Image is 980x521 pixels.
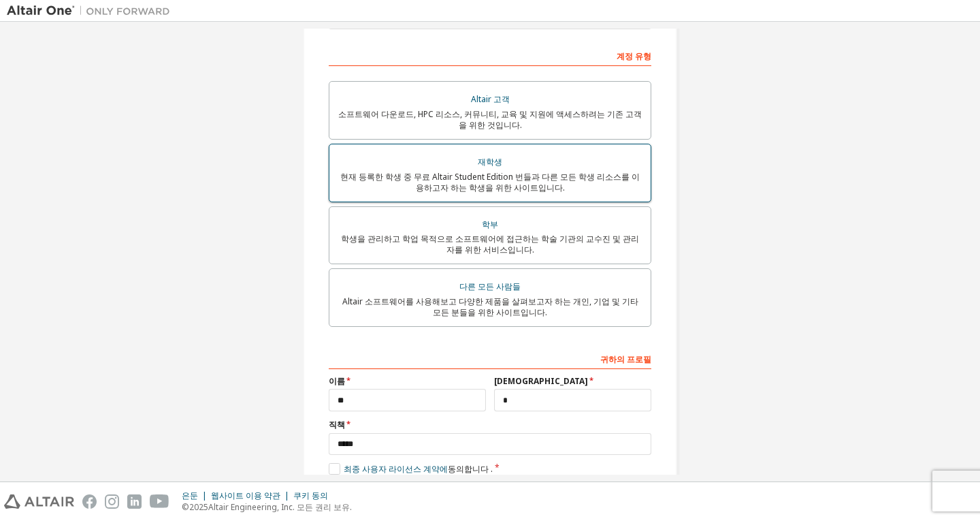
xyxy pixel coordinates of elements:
img: facebook.svg [82,494,97,509]
font: 재학생 [478,156,502,168]
font: 직책 [329,419,345,430]
font: 소프트웨어 다운로드, HPC 리소스, 커뮤니티, 교육 및 지원에 액세스하려는 기존 고객을 위한 것입니다. [338,108,642,131]
img: 알타이르 원 [7,4,177,18]
font: 귀하의 프로필 [600,353,651,365]
font: Altair 고객 [471,93,510,105]
font: Altair 소프트웨어를 사용해보고 다양한 제품을 살펴보고자 하는 개인, 기업 및 기타 모든 분들을 위한 사이트입니다. [342,296,638,318]
font: [DEMOGRAPHIC_DATA] [494,375,588,387]
font: 최종 사용자 라이선스 계약에 [344,463,448,475]
font: 이름 [329,375,345,387]
font: 웹사이트 이용 약관 [211,490,280,501]
font: 현재 등록한 학생 중 무료 Altair Student Edition 번들과 다른 모든 학생 리소스를 이용하고자 하는 학생을 위한 사이트입니다. [340,171,640,193]
font: 2025 [189,501,208,513]
font: 쿠키 동의 [293,490,328,501]
font: 계정 유형 [617,50,651,62]
font: 은둔 [182,490,198,501]
font: 학부 [482,219,498,230]
img: instagram.svg [105,494,119,509]
font: 학생을 관리하고 학업 목적으로 소프트웨어에 접근하는 학술 기관의 교수진 및 관리자를 위한 서비스입니다. [341,233,639,255]
img: youtube.svg [150,494,169,509]
font: 다른 모든 사람들 [459,281,521,292]
font: Altair Engineering, Inc. 모든 권리 보유. [208,501,352,513]
font: 동의합니다 . [448,463,493,475]
img: linkedin.svg [127,494,142,509]
img: altair_logo.svg [4,494,74,509]
font: © [182,501,189,513]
